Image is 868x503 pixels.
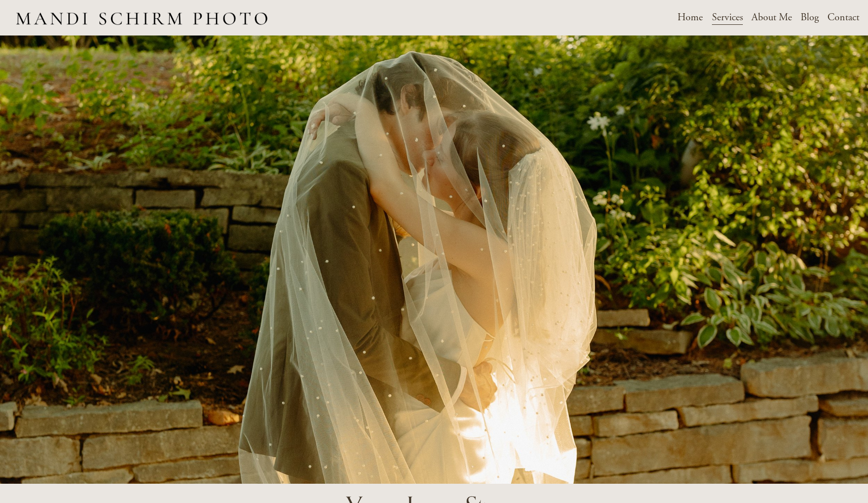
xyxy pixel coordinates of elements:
[801,9,819,27] a: Blog
[712,10,743,26] span: Services
[9,1,275,35] img: Des Moines Wedding Photographer - Mandi Schirm Photo
[712,9,743,27] a: folder dropdown
[827,9,859,27] a: Contact
[677,9,703,27] a: Home
[751,9,792,27] a: About Me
